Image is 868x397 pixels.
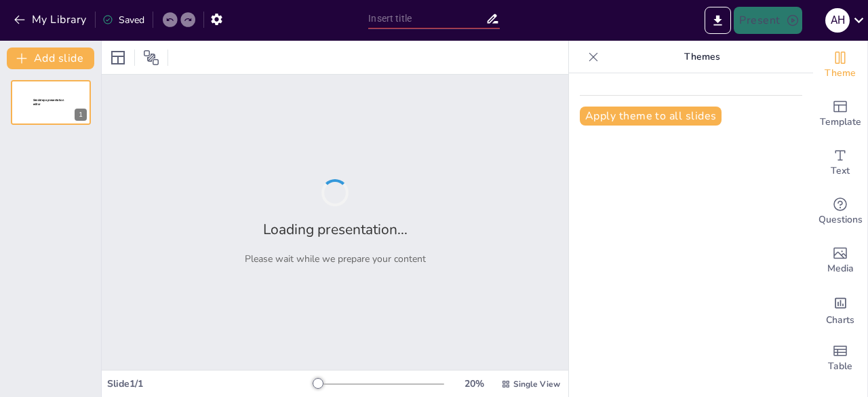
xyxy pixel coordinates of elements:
button: Export to PowerPoint [705,7,731,34]
span: Charts [826,313,854,328]
div: Add ready made slides [813,90,867,138]
div: Change the overall theme [813,41,867,90]
div: Add charts and graphs [813,285,867,334]
div: 1 [11,80,91,125]
span: Media [827,261,854,276]
span: Questions [818,212,863,227]
span: Table [828,359,852,374]
button: A H [825,7,850,34]
div: Add images, graphics, shapes or video [813,236,867,285]
span: Position [143,50,159,66]
div: 20 % [458,377,490,390]
button: My Library [10,9,92,31]
div: Add text boxes [813,138,867,187]
div: Add a table [813,334,867,383]
button: Apply theme to all slides [580,107,722,126]
span: Text [831,164,850,178]
div: 1 [75,109,87,121]
div: Slide 1 / 1 [107,377,314,390]
button: Add slide [7,48,94,69]
span: Template [820,115,861,130]
div: A H [825,8,850,33]
p: Themes [604,41,800,73]
input: Insert title [368,9,485,29]
span: Theme [825,66,856,81]
button: Present [734,7,802,34]
div: Layout [107,47,129,69]
div: Saved [102,14,144,26]
h2: Loading presentation... [263,220,408,239]
div: Get real-time input from your audience [813,187,867,236]
p: Please wait while we prepare your content [245,252,426,265]
span: Sendsteps presentation editor [33,98,64,106]
span: Single View [513,379,560,390]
